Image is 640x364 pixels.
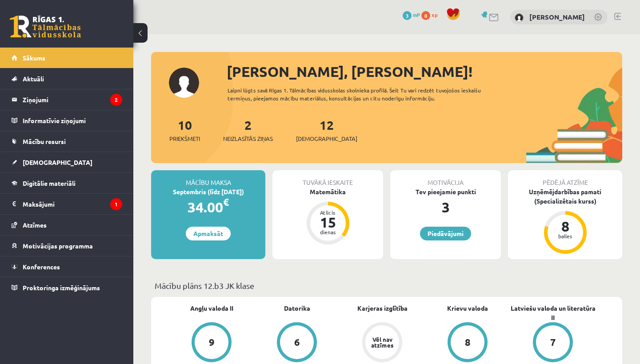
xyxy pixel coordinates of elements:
span: Aktuāli [23,75,44,83]
a: 6 [254,322,340,364]
span: xp [432,11,437,18]
a: Uzņēmējdarbības pamati (Specializētais kurss) 8 balles [508,187,622,255]
span: 3 [403,11,412,20]
div: 34.00 [151,196,265,218]
p: Mācību plāns 12.b3 JK klase [155,280,619,292]
legend: Maksājumi [23,194,122,214]
a: Informatīvie ziņojumi [12,110,122,131]
a: Apmaksāt [186,227,231,240]
span: Atzīmes [23,221,47,229]
div: [PERSON_NAME], [PERSON_NAME]! [227,61,622,82]
a: [PERSON_NAME] [529,12,585,21]
div: 8 [465,337,471,347]
a: Krievu valoda [447,304,488,313]
span: Mācību resursi [23,137,66,145]
a: Motivācijas programma [12,236,122,256]
div: 15 [315,215,341,229]
img: Aleksandra Timbere [515,13,524,22]
div: Motivācija [390,170,501,187]
div: 9 [209,337,215,347]
div: 8 [552,219,579,233]
span: Priekšmeti [169,134,200,143]
a: 10Priekšmeti [169,117,200,143]
a: Konferences [12,256,122,277]
span: Neizlasītās ziņas [223,134,273,143]
i: 1 [110,198,122,210]
div: Matemātika [272,187,383,196]
a: Vēl nav atzīmes [340,322,425,364]
i: 2 [110,94,122,106]
a: [DEMOGRAPHIC_DATA] [12,152,122,172]
div: Laipni lūgts savā Rīgas 1. Tālmācības vidusskolas skolnieka profilā. Šeit Tu vari redzēt tuvojošo... [228,86,510,102]
a: Ziņojumi2 [12,89,122,110]
a: 9 [169,322,254,364]
div: Vēl nav atzīmes [370,336,395,348]
span: 0 [421,11,430,20]
legend: Ziņojumi [23,89,122,110]
span: € [223,196,229,208]
div: 3 [390,196,501,218]
div: balles [552,233,579,239]
span: Digitālie materiāli [23,179,76,187]
a: Atzīmes [12,215,122,235]
div: Septembris (līdz [DATE]) [151,187,265,196]
a: 3 mP [403,11,420,18]
span: Motivācijas programma [23,242,93,250]
a: Angļu valoda II [190,304,233,313]
div: Tuvākā ieskaite [272,170,383,187]
span: [DEMOGRAPHIC_DATA] [296,134,357,143]
a: 8 [425,322,510,364]
a: Rīgas 1. Tālmācības vidusskola [10,16,81,38]
a: Digitālie materiāli [12,173,122,193]
a: Maksājumi1 [12,194,122,214]
span: Konferences [23,263,60,271]
a: Datorika [284,304,310,313]
a: Matemātika Atlicis 15 dienas [272,187,383,246]
div: Tev pieejamie punkti [390,187,501,196]
div: Pēdējā atzīme [508,170,622,187]
a: Piedāvājumi [420,227,471,240]
a: 0 xp [421,11,442,18]
div: Mācību maksa [151,170,265,187]
a: 12[DEMOGRAPHIC_DATA] [296,117,357,143]
span: Sākums [23,54,45,62]
legend: Informatīvie ziņojumi [23,110,122,131]
div: 7 [550,337,556,347]
span: [DEMOGRAPHIC_DATA] [23,158,92,166]
a: Aktuāli [12,68,122,89]
a: 2Neizlasītās ziņas [223,117,273,143]
div: Uzņēmējdarbības pamati (Specializētais kurss) [508,187,622,206]
div: 6 [294,337,300,347]
div: dienas [315,229,341,235]
a: Proktoringa izmēģinājums [12,277,122,298]
a: 7 [510,322,596,364]
a: Latviešu valoda un literatūra II [510,304,596,322]
div: Atlicis [315,210,341,215]
a: Karjeras izglītība [357,304,408,313]
a: Mācību resursi [12,131,122,152]
span: mP [413,11,420,18]
span: Proktoringa izmēģinājums [23,284,100,292]
a: Sākums [12,48,122,68]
